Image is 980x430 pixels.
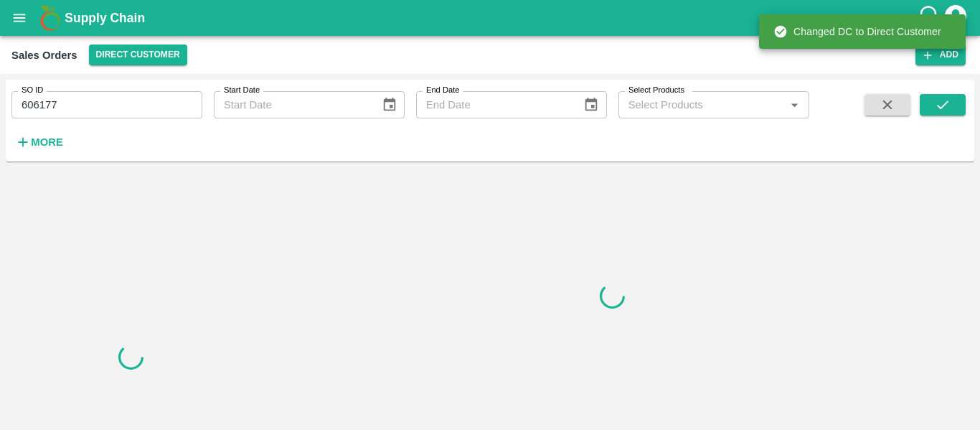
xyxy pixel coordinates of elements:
[628,85,684,96] label: Select Products
[426,85,459,96] label: End Date
[773,19,941,45] div: Changed DC to Direct Customer
[11,46,77,65] div: Sales Orders
[214,91,370,118] input: Start Date
[65,8,918,28] a: Supply Chain
[785,95,804,114] button: Open
[31,136,63,148] strong: More
[36,4,65,32] img: logo
[578,91,605,118] button: Choose date
[224,85,260,96] label: Start Date
[918,5,943,31] div: customer-support
[416,91,573,118] input: End Date
[915,45,966,65] button: Add
[89,45,187,65] button: Select DC
[22,85,43,96] label: SO ID
[943,3,969,33] div: account of current user
[3,1,36,34] button: open drawer
[65,11,145,25] b: Supply Chain
[11,91,202,118] input: Enter SO ID
[11,130,67,154] button: More
[376,91,403,118] button: Choose date
[623,95,781,114] input: Select Products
